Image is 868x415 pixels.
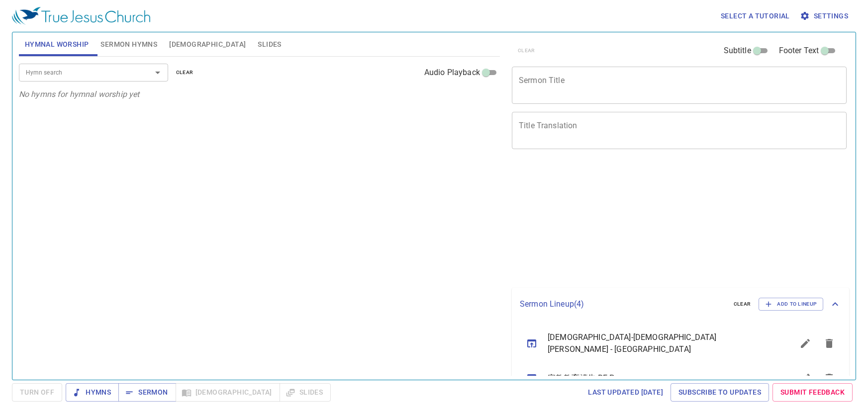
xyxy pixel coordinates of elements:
span: Submit Feedback [780,386,845,399]
button: Hymns [66,383,119,402]
a: Last updated [DATE] [584,383,667,402]
span: Sermon Hymns [100,38,157,51]
span: [DEMOGRAPHIC_DATA] [169,38,246,51]
a: Subscribe to Updates [671,383,769,402]
span: Settings [802,10,848,22]
span: clear [176,68,193,77]
span: Hymns [74,386,111,399]
span: clear [734,300,751,309]
span: Slides [258,38,281,51]
span: Sermon [126,386,168,399]
span: 宗教教育禱告 RE Prayer [548,372,770,384]
span: Hymnal Worship [25,38,89,51]
a: Submit Feedback [772,383,853,402]
button: clear [170,67,199,79]
button: clear [728,298,757,310]
button: Add to Lineup [759,298,823,311]
img: True Jesus Church [12,7,150,25]
button: Select a tutorial [717,7,794,25]
span: Subtitle [724,45,751,57]
p: Sermon Lineup ( 4 ) [520,298,726,310]
div: Sermon Lineup(4)clearAdd to Lineup [512,288,849,321]
iframe: from-child [508,160,781,284]
button: Open [151,66,165,80]
i: No hymns for hymnal worship yet [19,89,140,99]
span: Last updated [DATE] [588,386,663,399]
span: Audio Playback [424,67,480,79]
span: Subscribe to Updates [678,386,761,399]
span: Footer Text [779,45,819,57]
span: [DEMOGRAPHIC_DATA]-[DEMOGRAPHIC_DATA][PERSON_NAME] - [GEOGRAPHIC_DATA] [548,332,770,355]
button: Sermon [118,383,176,402]
span: Select a tutorial [721,10,790,22]
button: Settings [798,7,852,25]
span: Add to Lineup [765,300,817,309]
